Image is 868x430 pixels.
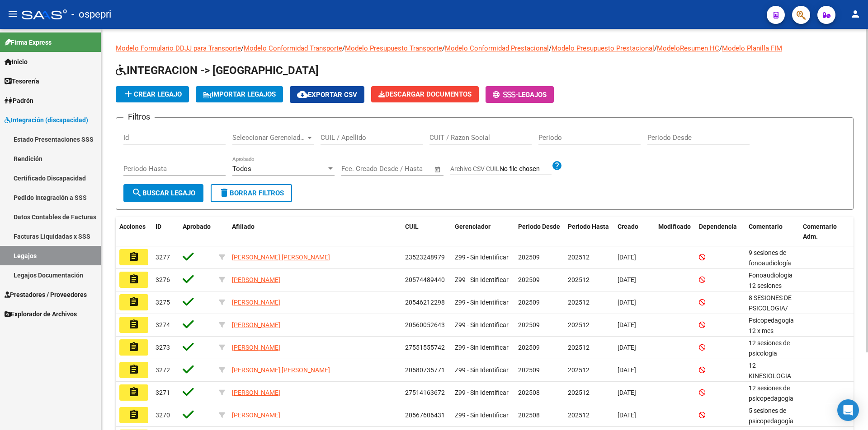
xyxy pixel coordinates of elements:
span: [PERSON_NAME] [232,299,280,306]
datatable-header-cell: Periodo Desde [514,217,564,247]
a: ModeloResumen HC [657,44,719,52]
input: Archivo CSV CUIL [500,165,552,173]
span: IMPORTAR LEGAJOS [203,90,276,98]
span: [PERSON_NAME] [232,276,280,283]
span: Crear Legajo [123,90,182,98]
span: Z99 - Sin Identificar [455,366,509,374]
span: 20580735771 [405,366,445,374]
span: 20567606431 [405,412,445,419]
span: Comentario [749,223,783,230]
span: 202512 [568,366,590,374]
span: Inicio [5,57,28,67]
span: 3272 [156,366,170,374]
mat-icon: assignment [128,251,139,262]
span: 202509 [518,254,540,261]
input: Fecha fin [386,165,430,173]
datatable-header-cell: Afiliado [228,217,401,247]
datatable-header-cell: Aprobado [179,217,215,247]
span: Exportar CSV [297,91,357,99]
span: 202512 [568,299,590,306]
span: Z99 - Sin Identificar [455,389,509,396]
input: Fecha inicio [341,165,378,173]
span: 3277 [156,254,170,261]
span: 202512 [568,254,590,261]
span: Borrar Filtros [219,189,284,197]
div: Open Intercom Messenger [837,399,859,421]
span: Psicopedagogia 12 x mes septiembre/diciembre2025 Lic. Bustos Juliana [749,317,801,365]
mat-icon: add [123,88,134,99]
span: 20574489440 [405,276,445,283]
span: Padrón [5,96,33,106]
span: Z99 - Sin Identificar [455,276,509,283]
span: [DATE] [618,412,636,419]
mat-icon: cloud_download [297,89,308,100]
span: Seleccionar Gerenciador [232,134,306,142]
mat-icon: assignment [128,409,139,420]
span: Z99 - Sin Identificar [455,412,509,419]
span: 3274 [156,321,170,328]
span: 202512 [568,276,590,283]
datatable-header-cell: Comentario [745,217,799,247]
span: Afiliado [232,223,255,230]
span: Creado [618,223,638,230]
button: -Legajos [486,86,554,103]
span: 3273 [156,344,170,351]
datatable-header-cell: Modificado [655,217,695,247]
mat-icon: assignment [128,364,139,375]
span: [PERSON_NAME] [PERSON_NAME] [232,366,330,374]
span: 202512 [568,321,590,328]
datatable-header-cell: Acciones [116,217,152,247]
span: 202509 [518,344,540,351]
span: [PERSON_NAME] [232,389,280,396]
span: 202509 [518,276,540,283]
span: Integración (discapacidad) [5,115,88,125]
span: 202509 [518,299,540,306]
span: [DATE] [618,254,636,261]
mat-icon: assignment [128,319,139,330]
span: 3275 [156,299,170,306]
mat-icon: search [132,187,142,198]
span: 3271 [156,389,170,396]
span: Aprobado [183,223,211,230]
button: IMPORTAR LEGAJOS [196,86,283,102]
button: Open calendar [433,164,443,175]
span: Periodo Desde [518,223,560,230]
span: Fonoaudiologia 12 sesiones septiembre/diciembre 2025 Lic. Castillo Carla [749,272,801,320]
a: Modelo Presupuesto Transporte [345,44,442,52]
span: [PERSON_NAME] [232,321,280,328]
span: [PERSON_NAME] [PERSON_NAME] [232,254,330,261]
span: 202508 [518,412,540,419]
span: INTEGRACION -> [GEOGRAPHIC_DATA] [116,64,319,77]
span: 3270 [156,412,170,419]
h3: Filtros [123,111,155,123]
span: [PERSON_NAME] [232,344,280,351]
a: Modelo Conformidad Transporte [244,44,342,52]
span: 202512 [568,412,590,419]
span: 27514163672 [405,389,445,396]
mat-icon: assignment [128,342,139,352]
span: [DATE] [618,299,636,306]
span: Modificado [658,223,691,230]
span: Comentario Adm. [803,223,837,240]
span: Prestadores / Proveedores [5,290,87,300]
span: Gerenciador [455,223,491,230]
span: Z99 - Sin Identificar [455,299,509,306]
span: Z99 - Sin Identificar [455,254,509,261]
datatable-header-cell: Gerenciador [451,217,514,247]
span: 202509 [518,321,540,328]
a: Modelo Presupuesto Prestacional [552,44,654,52]
button: Crear Legajo [116,86,189,102]
span: Legajos [518,91,547,99]
span: 202512 [568,389,590,396]
span: Tesorería [5,76,39,86]
span: 8 SESIONES DE PSICOLOGIA/ RUIZ M FERNANDA/ SEP A DIC 8 SESIONES DE PSICOPEDAGOGIA / CONSTANZA SAE... [749,294,802,384]
span: 27551555742 [405,344,445,351]
span: Periodo Hasta [568,223,609,230]
span: 3276 [156,276,170,283]
mat-icon: assignment [128,387,139,398]
span: Z99 - Sin Identificar [455,344,509,351]
span: [PERSON_NAME] [232,412,280,419]
span: [DATE] [618,276,636,283]
span: 202509 [518,366,540,374]
span: 202508 [518,389,540,396]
